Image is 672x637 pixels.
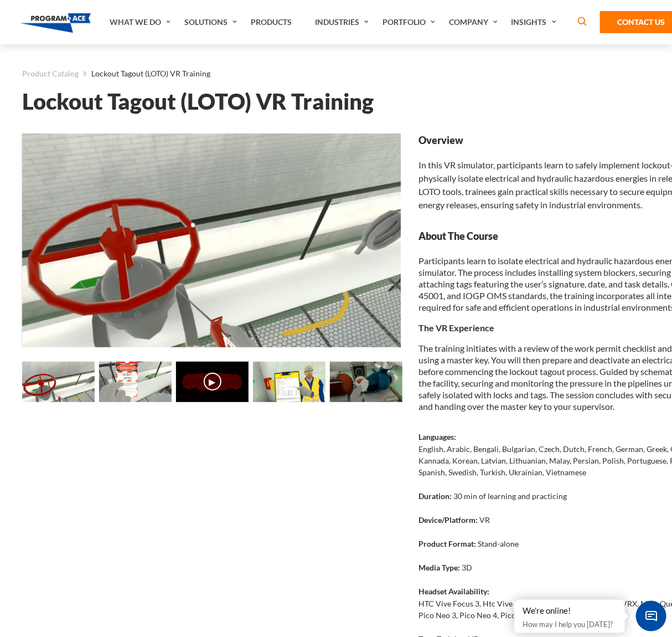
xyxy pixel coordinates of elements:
[253,362,325,403] img: Lockout Tagout (LOTO) VR Training - Preview 1
[479,514,490,526] p: VR
[22,133,401,347] img: Lockout Tagout (LOTO) VR Training - Preview 4
[418,432,456,441] strong: Languages:
[453,490,567,502] p: 30 min of learning and practicing
[176,362,249,403] img: Lockout Tagout (LOTO) VR Training - Video 0
[79,66,210,81] li: Lockout Tagout (LOTO) VR Training
[418,563,460,572] strong: Media Type:
[418,587,489,596] strong: Headset Availability:
[418,491,452,501] strong: Duration:
[20,13,91,33] img: Program-Ace
[418,539,476,548] strong: Product Format:
[462,562,472,573] p: 3D
[418,515,478,525] strong: Device/Platform:
[636,601,666,631] span: Chat Widget
[330,362,402,403] img: Lockout Tagout (LOTO) VR Training - Preview 2
[99,362,172,403] img: Lockout Tagout (LOTO) VR Training - Preview 5
[478,538,519,549] p: Stand-alone
[204,373,221,391] button: ▶
[523,618,617,631] p: How may I help you [DATE]?
[22,66,79,81] a: Product Catalog
[523,605,617,617] div: We're online!
[22,362,95,403] img: Lockout Tagout (LOTO) VR Training - Preview 4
